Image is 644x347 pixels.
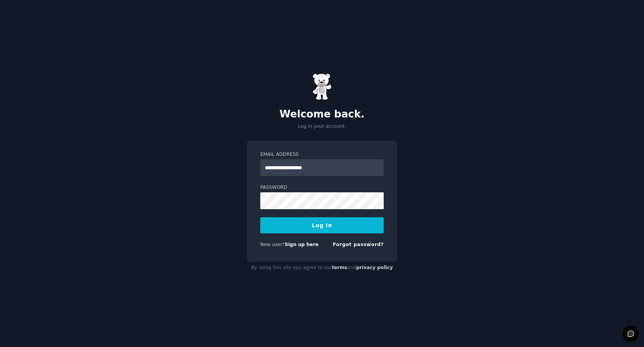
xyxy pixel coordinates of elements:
label: Email Address [260,151,384,158]
a: Sign up here [285,242,319,247]
label: Password [260,184,384,191]
div: By using this site you agree to our and [247,262,397,274]
a: privacy policy [356,265,393,270]
p: Log in your account. [247,123,397,130]
a: terms [332,265,347,270]
a: Forgot password? [333,242,384,247]
button: Log In [260,217,384,233]
span: New user? [260,242,285,247]
h2: Welcome back. [247,108,397,121]
img: Gummy Bear [312,73,332,100]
